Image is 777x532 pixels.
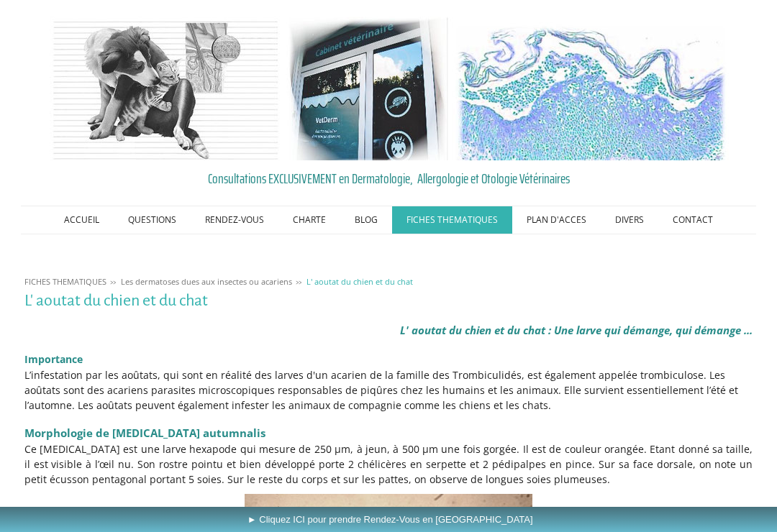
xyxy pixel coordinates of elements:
span: ► Cliquez ICI pour prendre Rendez-Vous en [GEOGRAPHIC_DATA] [247,514,533,525]
a: Consultations EXCLUSIVEMENT en Dermatologie, Allergologie et Otologie Vétérinaires [24,168,753,189]
a: FICHES THEMATIQUES [392,206,512,234]
span: FICHES THEMATIQUES [24,276,106,287]
span: L' aoutat du chien et du chat [306,276,413,287]
span: de [MEDICAL_DATA] autumnalis [96,426,265,440]
a: CONTACT [658,206,727,234]
a: QUESTIONS [114,206,191,234]
span: Ce [MEDICAL_DATA] est une larve hexapode qui mesure de 250 µm, à jeun, à 500 µm une fois gorgée. ... [24,442,753,486]
a: FICHES THEMATIQUES [21,276,110,287]
em: L' aoutat du chien et du chat : Une larve qui démange, qui démange ... [400,323,753,337]
a: PLAN D'ACCES [512,206,601,234]
a: ACCUEIL [50,206,114,234]
span: Importance [24,352,83,366]
a: CHARTE [278,206,340,234]
a: RENDEZ-VOUS [191,206,278,234]
p: L’infestation par les aoûtats, qui sont en réalité des larves d'un acarien de la famille des Trom... [24,367,753,413]
h1: L' aoutat du chien et du chat [24,292,753,310]
a: BLOG [340,206,392,234]
span: Les dermatoses dues aux insectes ou acariens [121,276,292,287]
a: Les dermatoses dues aux insectes ou acariens [117,276,296,287]
span: Morphologie [24,426,93,440]
a: DIVERS [601,206,658,234]
a: L' aoutat du chien et du chat [303,276,417,287]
